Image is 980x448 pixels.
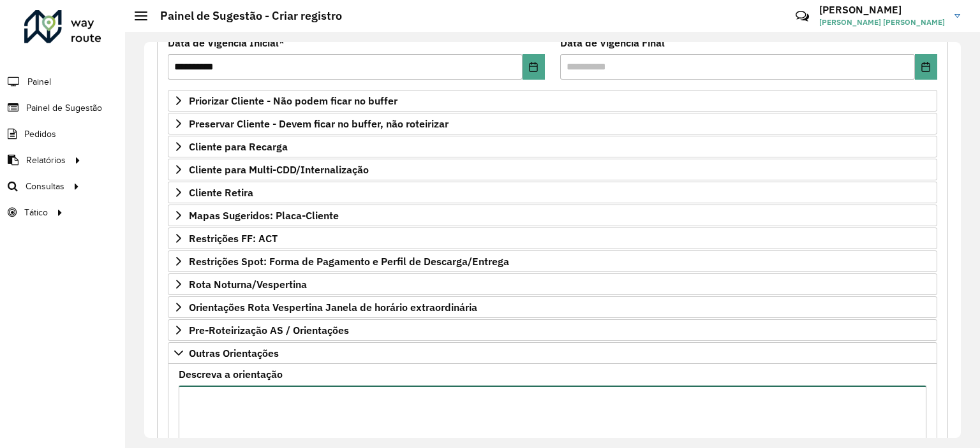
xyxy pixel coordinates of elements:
button: Choose Date [523,54,545,80]
span: [PERSON_NAME] [PERSON_NAME] [819,17,945,28]
span: Pedidos [24,127,56,141]
h3: [PERSON_NAME] [819,4,945,16]
span: Restrições FF: ACT [189,233,278,243]
span: Preservar Cliente - Devem ficar no buffer, não roteirizar [189,119,449,129]
span: Orientações Rota Vespertina Janela de horário extraordinária [189,302,477,312]
a: Rota Noturna/Vespertina [168,273,937,295]
a: Pre-Roteirização AS / Orientações [168,319,937,341]
span: Tático [24,206,48,219]
span: Cliente para Recarga [189,141,288,152]
span: Painel de Sugestão [26,101,102,115]
a: Cliente Retira [168,182,937,203]
a: Priorizar Cliente - Não podem ficar no buffer [168,90,937,112]
a: Preservar Cliente - Devem ficar no buffer, não roteirizar [168,113,937,134]
span: Relatórios [26,154,66,167]
label: Descreva a orientação [179,366,283,382]
a: Restrições Spot: Forma de Pagamento e Perfil de Descarga/Entrega [168,250,937,272]
a: Orientações Rota Vespertina Janela de horário extraordinária [168,296,937,318]
a: Contato Rápido [789,3,816,30]
span: Cliente para Multi-CDD/Internalização [189,164,369,175]
span: Mapas Sugeridos: Placa-Cliente [189,210,339,220]
a: Mapas Sugeridos: Placa-Cliente [168,205,937,226]
span: Painel [27,75,51,89]
label: Data de Vigência Inicial [168,35,285,50]
span: Rota Noturna/Vespertina [189,279,307,289]
span: Outras Orientações [189,348,279,358]
span: Restrições Spot: Forma de Pagamento e Perfil de Descarga/Entrega [189,256,509,266]
a: Cliente para Multi-CDD/Internalização [168,159,937,180]
a: Restrições FF: ACT [168,228,937,249]
span: Cliente Retira [189,187,253,198]
span: Consultas [26,180,64,193]
button: Choose Date [915,54,937,80]
span: Pre-Roteirização AS / Orientações [189,325,349,335]
a: Cliente para Recarga [168,136,937,157]
h2: Painel de Sugestão - Criar registro [147,9,342,23]
label: Data de Vigência Final [560,35,665,50]
span: Priorizar Cliente - Não podem ficar no buffer [189,96,397,106]
a: Outras Orientações [168,342,937,364]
